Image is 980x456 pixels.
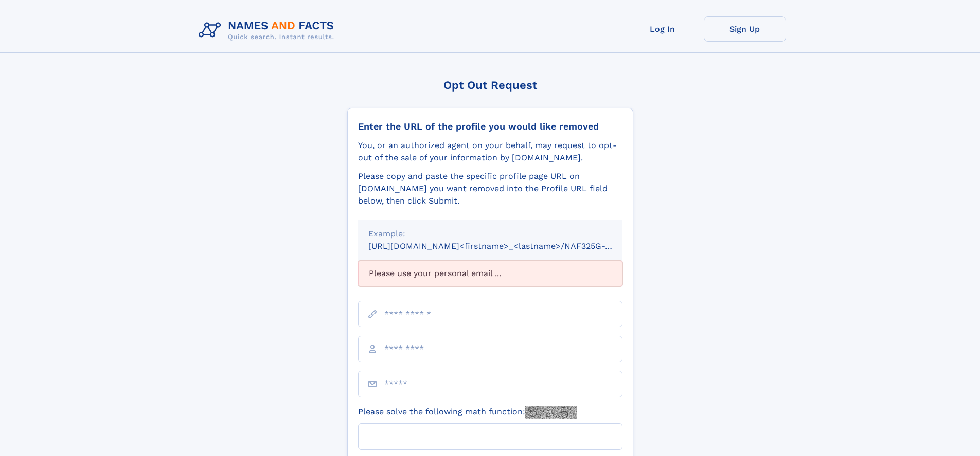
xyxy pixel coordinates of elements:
img: Logo Names and Facts [194,16,343,44]
a: Sign Up [704,16,786,42]
a: Log In [621,16,704,42]
small: [URL][DOMAIN_NAME]<firstname>_<lastname>/NAF325G-xxxxxxxx [368,241,642,251]
label: Please solve the following math function: [358,406,577,419]
div: Enter the URL of the profile you would like removed [358,121,622,132]
div: Please use your personal email ... [358,261,622,286]
div: Example: [368,228,612,240]
div: Please copy and paste the specific profile page URL on [DOMAIN_NAME] you want removed into the Pr... [358,170,622,207]
div: You, or an authorized agent on your behalf, may request to opt-out of the sale of your informatio... [358,139,622,164]
div: Opt Out Request [347,79,633,92]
